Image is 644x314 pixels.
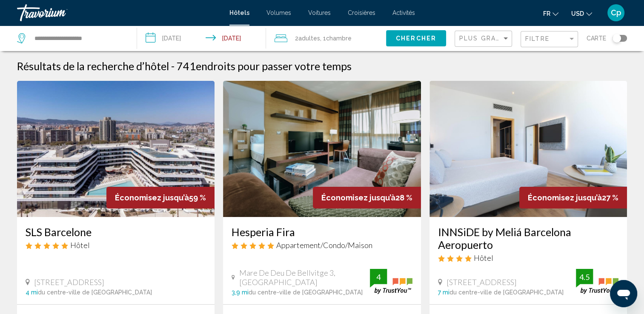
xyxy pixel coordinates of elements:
span: 3,9 mi [232,289,249,296]
span: Filtre [525,35,550,42]
iframe: Bouton de lancement de la fenêtre de messagerie [610,280,637,307]
img: Image de l’hôtel [223,81,421,217]
div: 4 [370,272,387,282]
span: Chercher [396,35,436,42]
div: 28 % [313,187,421,208]
font: 2 [295,35,298,42]
img: trustyou-badge.svg [370,269,412,294]
div: 4.5 [576,272,593,282]
div: 27 % [519,187,627,208]
span: USD [571,10,584,17]
span: Économisez jusqu’à [321,193,395,202]
button: Date d’arrivée : 17 nov. 2025 Date de départ : 19 nov. 2025 [137,26,266,51]
div: Appartement 5 étoiles [232,240,412,250]
span: du centre-ville de [GEOGRAPHIC_DATA] [38,289,152,296]
div: 59 % [106,187,215,208]
span: Hôtel [474,253,493,263]
a: Activités [392,9,415,16]
a: Croisières [348,9,375,16]
img: Image de l’hôtel [17,81,215,217]
a: INNSiDE by Meliá Barcelona Aeropuerto [438,226,618,251]
button: Voyageurs : 2 adultes, 0 enfants [266,26,386,51]
mat-select: Trier par [459,35,509,43]
div: Hôtel 5 étoiles [26,240,206,250]
span: - [171,60,175,72]
span: du centre-ville de [GEOGRAPHIC_DATA] [249,289,363,296]
button: Changer la langue [543,7,558,20]
span: Plus grandes économies [459,35,561,42]
a: Volumes [266,9,291,16]
img: Image de l’hôtel [429,81,627,217]
span: [STREET_ADDRESS] [447,277,517,287]
button: Chercher [386,30,446,46]
span: Économisez jusqu’à [528,193,602,202]
a: SLS Barcelone [26,226,206,238]
span: Chambre [326,35,352,42]
a: Hesperia Fira [232,226,412,238]
button: Filtre [521,31,578,48]
span: Économisez jusqu’à [115,193,189,202]
h2: 741 [177,60,352,72]
span: [STREET_ADDRESS] [34,277,104,287]
font: , 1 [320,35,326,42]
span: Mare De Deu De Bellvitge 3, [GEOGRAPHIC_DATA] [239,268,370,287]
img: trustyou-badge.svg [576,269,618,294]
span: Cp [611,9,621,17]
h1: Résultats de la recherche d’hôtel [17,60,169,72]
span: Fr [543,10,550,17]
a: Voitures [308,9,331,16]
span: Hôtel [70,240,90,250]
span: du centre-ville de [GEOGRAPHIC_DATA] [449,289,564,296]
span: Appartement/Condo/Maison [276,240,372,250]
div: Hôtel 4 étoiles [438,253,618,263]
button: Basculer la carte [606,34,627,42]
button: Menu utilisateur [605,4,627,22]
span: Adultes [298,35,320,42]
span: 4 mi [26,289,38,296]
a: Travorium [17,4,221,21]
a: Hôtels [229,9,249,16]
span: endroits pour passer votre temps [196,60,352,72]
span: 7 mi [438,289,449,296]
button: Changer de devise [571,7,592,20]
span: Carte [587,32,606,44]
